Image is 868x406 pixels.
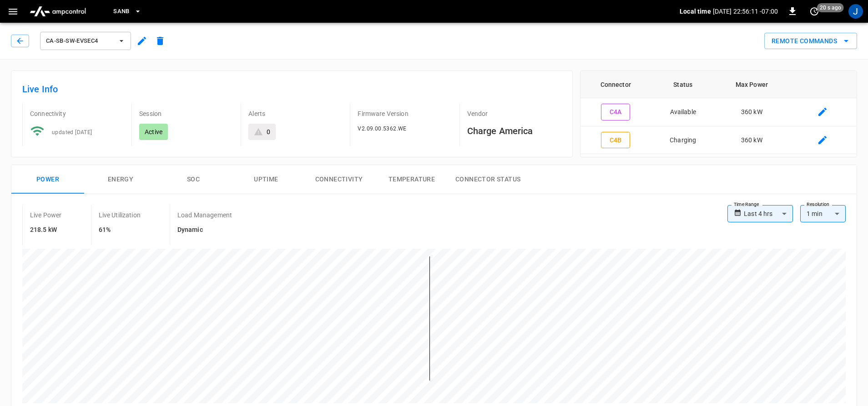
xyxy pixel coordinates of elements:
td: 360 kW [715,126,788,155]
div: profile-icon [848,4,863,19]
td: Available [651,98,715,126]
div: 1 min [800,205,846,222]
label: Time Range [734,201,759,208]
span: V2.09.00.5362.WE [358,125,406,132]
div: Last 4 hrs [744,205,793,222]
p: Vendor [467,109,561,118]
p: Live Utilization [99,211,141,220]
p: Active [145,127,162,136]
p: Firmware Version [358,109,452,118]
p: Local time [680,7,711,16]
button: Energy [84,165,157,194]
button: SOC [157,165,230,194]
button: set refresh interval [807,4,822,19]
h6: Dynamic [177,225,232,235]
button: SanB [110,3,145,20]
p: Load Management [177,211,232,220]
button: Connectivity [303,165,375,194]
p: Live Power [30,211,62,220]
button: Remote Commands [764,33,857,50]
button: C4B [601,132,630,149]
button: Power [11,165,84,194]
span: ca-sb-sw-evseC4 [46,36,113,46]
span: SanB [113,6,130,17]
button: C4A [601,104,630,120]
p: Connectivity [30,109,124,118]
td: 360 kW [715,98,788,126]
label: Resolution [807,201,829,208]
th: Max Power [715,71,788,98]
th: Status [651,71,715,98]
h6: Charge America [467,124,561,138]
span: updated [DATE] [52,129,92,135]
span: 20 s ago [817,3,844,12]
img: ampcontrol.io logo [26,3,90,20]
button: Connector Status [448,165,528,194]
p: Alerts [248,109,343,118]
button: Uptime [230,165,303,194]
p: Session [139,109,233,118]
td: Charging [651,126,715,155]
h6: Live Info [22,82,561,96]
div: 0 [267,127,270,136]
h6: 218.5 kW [30,225,62,235]
button: Temperature [375,165,448,194]
table: connector table [580,71,857,154]
th: Connector [580,71,651,98]
p: [DATE] 22:56:11 -07:00 [713,7,778,16]
h6: 61% [99,225,141,235]
div: remote commands options [764,33,857,50]
button: ca-sb-sw-evseC4 [40,32,131,50]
